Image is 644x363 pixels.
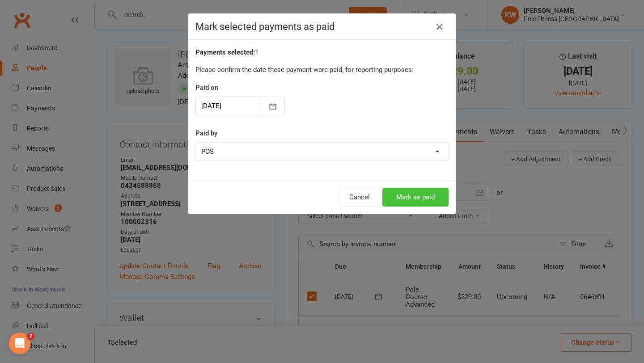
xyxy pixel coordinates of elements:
button: Mark as paid [382,188,449,207]
strong: Payments selected: [195,48,255,56]
iframe: Intercom live chat [9,333,30,354]
div: 1 [195,47,449,58]
button: Close [432,20,447,34]
p: Please confirm the date these payment were paid, for reporting purposes: [195,64,449,75]
span: 2 [27,333,34,340]
label: Paid on [195,82,218,93]
button: Cancel [339,188,380,207]
label: Paid by [195,128,217,139]
h4: Mark selected payments as paid [195,21,449,32]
